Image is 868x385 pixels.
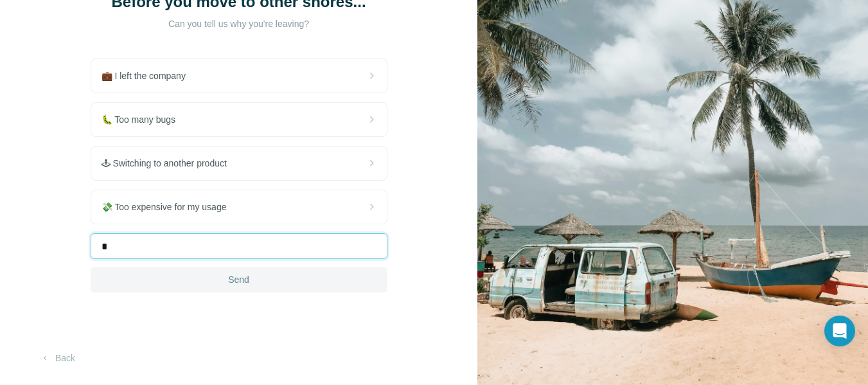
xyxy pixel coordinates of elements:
[31,346,84,370] button: Back
[91,267,387,292] button: Send
[111,17,368,30] p: Can you tell us why you're leaving?
[824,316,855,346] div: Open Intercom Messenger
[102,201,237,213] span: 💸 Too expensive for my usage
[102,113,186,126] span: 🐛 Too many bugs
[102,69,196,82] span: 💼 I left the company
[102,157,237,170] span: 🕹 Switching to another product
[228,273,249,286] span: Send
